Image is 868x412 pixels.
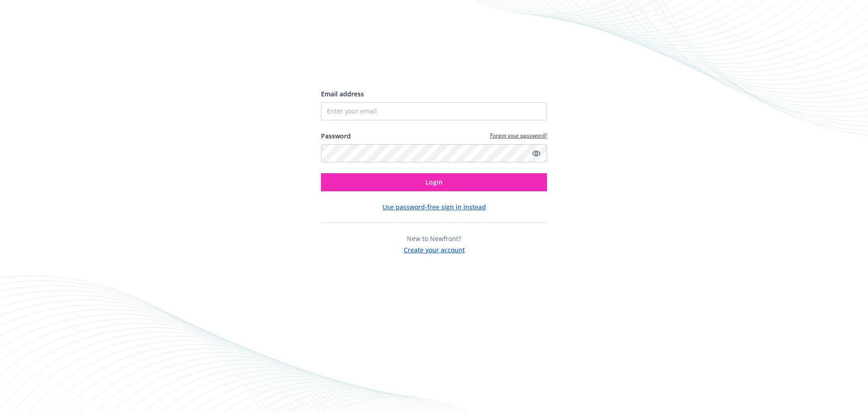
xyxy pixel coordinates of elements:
span: New to Newfront? [407,234,461,243]
a: Show password [531,148,542,159]
button: Use password-free sign in instead [382,202,486,212]
input: Enter your password [321,144,547,162]
span: Email address [321,90,364,98]
span: Login [425,178,443,186]
button: Create your account [404,243,465,255]
a: Forgot your password? [490,132,547,139]
button: Login [321,173,547,191]
input: Enter your email [321,102,547,120]
img: Newfront logo [321,57,406,72]
label: Password [321,131,351,141]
